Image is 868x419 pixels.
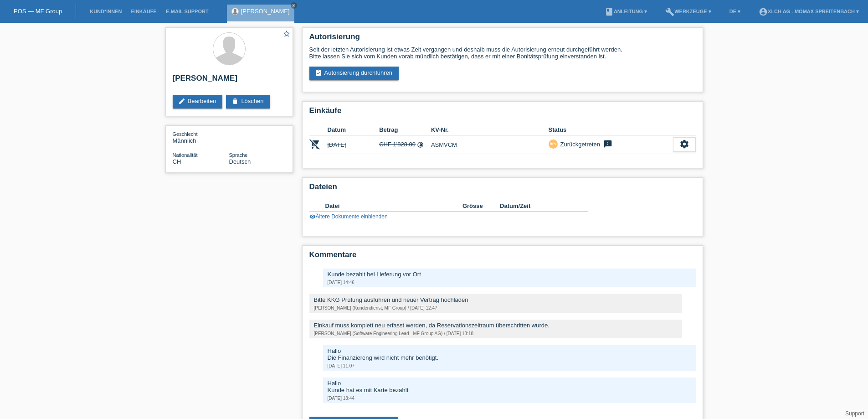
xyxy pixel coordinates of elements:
[314,296,678,303] div: Bitte KKG Prüfung ausführen und neuer Vertrag hochladen
[309,213,316,220] i: visibility
[309,139,320,150] i: POSP00025909
[759,7,768,16] i: account_circle
[173,158,181,165] span: Schweiz
[661,9,716,14] a: buildWerkzeuge ▾
[173,130,229,144] div: Männlich
[292,3,296,8] i: close
[558,140,600,149] div: Zurückgetreten
[379,124,431,135] th: Betrag
[226,95,270,109] a: deleteLöschen
[173,95,223,109] a: editBearbeiten
[328,396,691,401] div: [DATE] 13:44
[14,8,62,15] a: POS — MF Group
[282,30,291,39] a: star_border
[328,347,691,361] div: Hallo Die Finanziereng wird nicht mehr benötigt.
[309,182,696,196] h2: Dateien
[602,140,613,149] i: feedback
[241,8,290,15] a: [PERSON_NAME]
[725,9,745,14] a: DE ▾
[328,363,691,368] div: [DATE] 11:07
[379,135,431,154] td: CHF 1'828.00
[754,9,863,14] a: account_circleXLCH AG - Mömax Spreitenbach ▾
[173,74,286,88] h2: [PERSON_NAME]
[679,139,689,149] i: settings
[328,135,380,154] td: [DATE]
[178,98,185,105] i: edit
[126,9,161,14] a: Einkäufe
[315,69,322,77] i: assignment_turned_in
[431,135,549,154] td: ASMVCM
[309,213,388,220] a: visibilityÄltere Dokumente einblenden
[229,158,251,165] span: Deutsch
[431,124,549,135] th: KV-Nr.
[500,201,575,212] th: Datum/Zeit
[173,152,198,158] span: Nationalität
[309,250,696,264] h2: Kommentare
[549,124,673,135] th: Status
[314,305,678,310] div: [PERSON_NAME] (Kundendienst, MF Group) / [DATE] 12:47
[314,331,678,336] div: [PERSON_NAME] (Software Engineering Lead - MF Group AG) / [DATE] 13:18
[314,322,678,329] div: Einkauf muss komplett neu erfasst werden, da Reservationszeitraum überschritten wurde.
[309,67,399,80] a: assignment_turned_inAutorisierung durchführen
[845,410,864,417] a: Support
[328,280,691,285] div: [DATE] 14:46
[291,2,297,9] a: close
[309,32,696,46] h2: Autorisierung
[231,98,239,105] i: delete
[173,131,198,137] span: Geschlecht
[550,140,556,147] i: undo
[161,9,213,14] a: E-Mail Support
[282,30,291,38] i: star_border
[605,7,614,16] i: book
[325,201,462,212] th: Datei
[462,201,500,212] th: Grösse
[328,380,691,393] div: Hallo Kunde hat es mit Karte bezahlt
[600,9,652,14] a: bookAnleitung ▾
[417,141,424,148] i: Fixe Raten - Zinsübernahme durch Kunde (6 Raten)
[309,46,696,60] div: Seit der letzten Autorisierung ist etwas Zeit vergangen und deshalb muss die Autorisierung erneut...
[309,106,696,120] h2: Einkäufe
[229,152,248,158] span: Sprache
[328,271,691,278] div: Kunde bezahlt bei Lieferung vor Ort
[665,7,674,16] i: build
[328,124,380,135] th: Datum
[85,9,126,14] a: Kund*innen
